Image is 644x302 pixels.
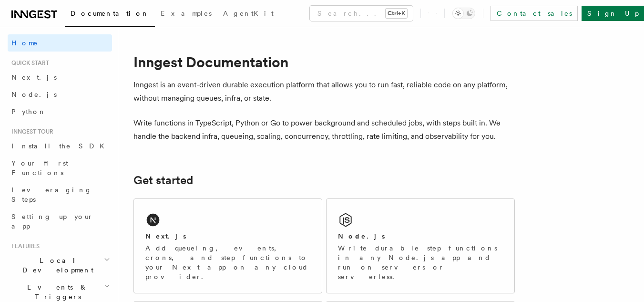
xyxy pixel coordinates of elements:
[326,198,515,293] a: Node.jsWrite durable step functions in any Node.js app and run on servers or serverless.
[11,213,93,230] span: Setting up your app
[133,174,193,187] a: Get started
[65,3,155,27] a: Documentation
[8,181,112,208] a: Leveraging Steps
[8,242,40,250] span: Features
[8,59,49,67] span: Quick start
[8,256,104,275] span: Local Development
[11,142,110,150] span: Install the SDK
[310,6,413,21] button: Search...Ctrl+K
[11,38,38,48] span: Home
[491,6,578,21] a: Contact sales
[8,155,112,181] a: Your first Functions
[8,69,112,86] a: Next.js
[8,86,112,103] a: Node.js
[452,8,475,19] button: Toggle dark mode
[338,243,503,281] p: Write durable step functions in any Node.js app and run on servers or serverless.
[217,3,279,26] a: AgentKit
[8,252,112,279] button: Local Development
[223,10,274,17] span: AgentKit
[133,78,515,105] p: Inngest is an event-driven durable execution platform that allows you to run fast, reliable code ...
[133,116,515,143] p: Write functions in TypeScript, Python or Go to power background and scheduled jobs, with steps bu...
[11,91,57,98] span: Node.js
[155,3,217,26] a: Examples
[386,9,407,18] kbd: Ctrl+K
[8,137,112,155] a: Install the SDK
[8,208,112,235] a: Setting up your app
[8,34,112,52] a: Home
[71,10,149,17] span: Documentation
[133,198,322,293] a: Next.jsAdd queueing, events, crons, and step functions to your Next app on any cloud provider.
[8,103,112,120] a: Python
[11,73,57,81] span: Next.js
[133,53,515,71] h1: Inngest Documentation
[145,231,186,241] h2: Next.js
[8,282,104,302] span: Events & Triggers
[11,159,68,177] span: Your first Functions
[11,186,92,203] span: Leveraging Steps
[338,231,385,241] h2: Node.js
[11,108,46,115] span: Python
[161,10,212,17] span: Examples
[8,128,53,135] span: Inngest tour
[145,243,310,281] p: Add queueing, events, crons, and step functions to your Next app on any cloud provider.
